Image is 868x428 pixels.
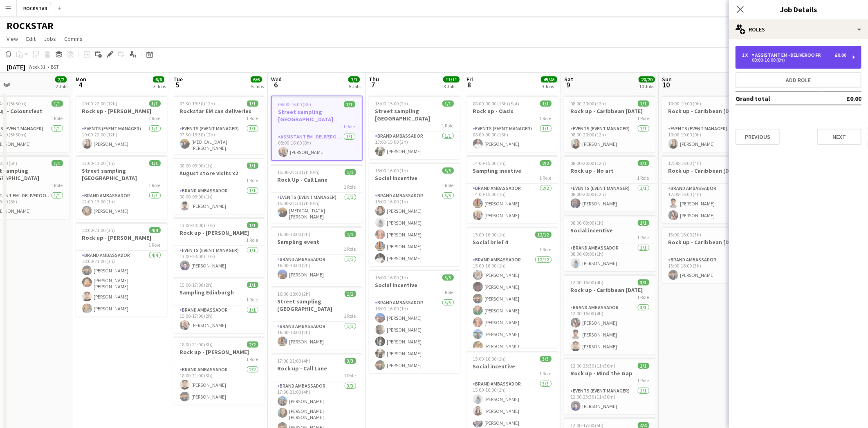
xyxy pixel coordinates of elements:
h3: Social incentive [369,281,460,289]
span: 1/1 [638,220,649,226]
h3: Rock Up - Call Lane [271,176,363,183]
span: 8 [465,80,473,89]
span: 1 Role [540,370,552,377]
span: 20/20 [639,76,655,82]
h3: Street sampling [GEOGRAPHIC_DATA] [272,108,362,123]
span: 1 Role [442,123,454,129]
span: 1/1 [442,100,454,107]
app-job-card: 08:00-16:00 (8h)1/1Street sampling [GEOGRAPHIC_DATA]1 RoleAssistant EM - Deliveroo FR1/108:00-16:... [271,96,363,161]
span: 1 Role [51,182,63,188]
div: 9 Jobs [541,83,557,89]
app-job-card: 16:00-18:00 (2h)1/1Street sampling [GEOGRAPHIC_DATA]1 RoleBrand Ambassador1/116:00-18:00 (2h)[PER... [271,286,363,350]
span: View [7,35,18,42]
app-job-card: 08:00-00:00 (16h) (Sat)1/1Rock up - Oasis1 RoleEvents (Event Manager)1/108:00-00:00 (16h)[PERSON_... [467,96,558,152]
span: 1 Role [149,115,161,121]
h3: Rock up - [PERSON_NAME] [173,229,265,236]
span: 08:00-09:00 (1h) [571,220,604,226]
div: 13:00-23:00 (10h)1/1Rock up - [PERSON_NAME]1 RoleEvents (Event Manager)1/113:00-23:00 (10h)[PERSO... [173,217,265,274]
div: Assistant EM - Deliveroo FR [752,52,824,58]
a: View [3,33,21,44]
span: 1/1 [247,163,258,169]
span: 13:00-15:00 (2h) [375,100,408,107]
span: 1 Role [540,115,552,121]
span: 1/1 [247,282,258,288]
span: 11/11 [443,76,460,82]
app-card-role: Brand Ambassador1/113:00-16:00 (3h)[PERSON_NAME] [662,255,754,283]
app-job-card: 08:00-20:00 (12h)1/1Rock up - Caribbean [DATE]1 RoleEvents (Event Manager)1/108:00-20:00 (12h)[PE... [564,96,656,152]
span: 1 Role [149,182,161,188]
h3: Social incentive [467,363,558,370]
app-card-role: Brand Ambassador1/113:00-15:00 (2h)[PERSON_NAME] [369,132,460,159]
app-job-card: 12:00-23:30 (11h30m)1/1Rock up - Mind the Gap1 RoleEvents (Event Manager)1/112:00-23:30 (11h30m)[... [564,358,656,414]
span: Week 31 [27,64,47,70]
a: Comms [61,33,86,44]
app-card-role: Events (Event Manager)1/113:00-23:00 (10h)[PERSON_NAME] [173,246,265,274]
app-card-role: Brand Ambassador1/112:00-13:00 (1h)[PERSON_NAME] [76,191,167,219]
span: 1 Role [344,246,356,252]
span: 08:00-00:00 (16h) (Sat) [473,100,520,107]
span: 12:00-16:00 (4h) [668,160,702,166]
div: 5 Jobs [349,83,361,89]
div: 15:00-16:00 (1h)5/5Social incentive1 RoleBrand Ambassador5/515:00-16:00 (1h)[PERSON_NAME][PERSON_... [369,270,460,373]
div: 10 Jobs [639,83,655,89]
a: Edit [23,33,39,44]
span: 5 [172,80,183,89]
div: 08:00-16:00 (8h) [742,58,846,62]
app-card-role: Assistant EM - Deliveroo FR1/108:00-16:00 (8h)[PERSON_NAME] [272,132,362,160]
h3: Rock up - Call Lane [271,365,363,372]
button: ROCKSTAR [17,0,54,16]
h3: Street sampling [GEOGRAPHIC_DATA] [271,298,363,312]
h3: Rockstar EM can deliveries [173,107,265,115]
app-job-card: 14:00-15:00 (1h)2/2Sampling inentive1 RoleBrand Ambassador2/214:00-15:00 (1h)[PERSON_NAME][PERSON... [467,155,558,223]
span: 1 Role [247,177,258,183]
span: Sun [662,76,672,83]
div: 13:00-15:00 (2h)1/1Street sampling [GEOGRAPHIC_DATA]1 RoleBrand Ambassador1/113:00-15:00 (2h)[PER... [369,96,460,159]
app-job-card: 18:00-21:00 (3h)2/2Rock up - [PERSON_NAME]1 RoleBrand Ambassador2/218:00-21:00 (3h)[PERSON_NAME][... [173,337,265,405]
span: 1 Role [344,184,356,190]
div: 3 Jobs [444,83,459,89]
h3: Rock up - Mind the Gap [564,370,656,377]
span: 2/2 [247,341,258,348]
td: £0.00 [823,92,861,105]
span: 1/1 [540,100,552,107]
span: 1/1 [247,100,258,107]
span: 18:00-21:00 (3h) [82,227,115,233]
h3: Rock up - Caribbean [DATE] [662,107,754,115]
span: 4 [74,80,86,89]
span: 15:00-16:00 (1h) [375,167,408,174]
button: Previous [736,129,780,145]
span: 6/6 [251,76,262,82]
td: Grand total [736,92,823,105]
app-job-card: 08:00-09:00 (1h)1/1August store visits x21 RoleBrand Ambassador1/108:00-09:00 (1h)[PERSON_NAME] [173,158,265,214]
span: Fri [467,76,473,83]
span: 18:00-21:00 (3h) [180,341,213,348]
span: 17:00-21:00 (4h) [278,358,311,364]
span: 1/1 [345,231,356,237]
h3: Rock up - Caribbean [DATE] [662,167,754,174]
span: 08:00-16:00 (8h) [278,101,312,107]
button: Add role [736,72,861,88]
span: 1/1 [638,160,649,166]
span: 12/12 [535,232,552,238]
span: 3/3 [540,356,552,362]
span: 9 [563,80,573,89]
span: 1 Role [247,296,258,303]
span: 1 Role [247,356,258,362]
app-card-role: Brand Ambassador2/218:00-21:00 (3h)[PERSON_NAME][PERSON_NAME] [173,365,265,405]
div: 15:00-16:00 (1h)12/12Social brief 41 RoleBrand Ambassador12/1215:00-16:00 (1h)[PERSON_NAME][PERSO... [467,227,558,348]
span: 14:00-15:00 (1h) [473,160,506,166]
app-job-card: 18:00-21:00 (3h)4/4Rock up - [PERSON_NAME]1 RoleBrand Ambassador4/418:00-21:00 (3h)[PERSON_NAME][... [76,222,167,317]
a: Jobs [40,33,59,44]
div: 1 x [742,52,752,58]
app-job-card: 12:00-16:00 (4h)2/2Rock up - Caribbean [DATE]1 RoleBrand Ambassador2/212:00-16:00 (4h)[PERSON_NAM... [662,155,754,223]
span: 1 Role [637,377,649,383]
app-card-role: Events (Event Manager)1/110:00-19:00 (9h)[PERSON_NAME] [662,124,754,152]
app-job-card: 12:00-16:00 (4h)3/3Rock up - Caribbean [DATE]1 RoleBrand Ambassador3/312:00-16:00 (4h)[PERSON_NAM... [564,274,656,354]
h3: Rock up - [PERSON_NAME] [76,234,167,241]
span: 08:00-20:00 (12h) [571,160,606,166]
span: 1 Role [344,372,356,379]
span: 1/1 [345,169,356,175]
div: 12:00-13:00 (1h)1/1Street sampling [GEOGRAPHIC_DATA]1 RoleBrand Ambassador1/112:00-13:00 (1h)[PER... [76,155,167,219]
div: 15:00-16:00 (1h)5/5Social incentive1 RoleBrand Ambassador5/515:00-16:00 (1h)[PERSON_NAME][PERSON_... [369,163,460,266]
